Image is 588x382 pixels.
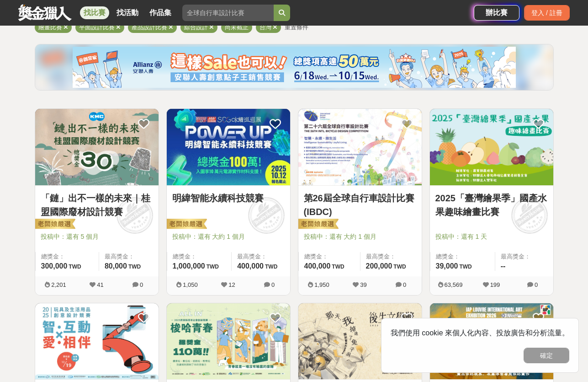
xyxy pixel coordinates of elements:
[97,281,103,288] span: 41
[535,281,538,288] span: 0
[41,232,153,242] span: 投稿中：還有 5 個月
[167,109,290,185] img: Cover Image
[524,348,569,363] button: 確定
[73,47,516,88] img: cf4fb443-4ad2-4338-9fa3-b46b0bf5d316.png
[304,232,416,242] span: 投稿中：還有 大約 1 個月
[172,191,285,205] a: 明緯智能永續科技競賽
[474,5,519,21] a: 辦比賽
[403,281,406,288] span: 0
[182,5,274,21] input: 全球自行車設計比賽
[285,24,308,31] span: 重置條件
[105,262,127,270] span: 80,000
[391,329,569,337] span: 我們使用 cookie 來個人化內容、投放廣告和分析流量。
[366,262,392,270] span: 200,000
[207,264,219,270] span: TWD
[38,24,62,31] span: 繪畫比賽
[51,281,66,288] span: 2,201
[297,218,339,231] img: 老闆娘嚴選
[435,191,548,219] a: 2025「臺灣繪果季」國產水果趣味繪畫比賽
[35,109,159,186] a: Cover Image
[146,6,175,19] a: 作品集
[436,252,489,261] span: 總獎金：
[184,24,208,31] span: 綜合設計
[304,262,331,270] span: 400,000
[165,218,207,231] img: 老闆娘嚴選
[298,109,422,185] img: Cover Image
[35,303,159,380] img: Cover Image
[304,252,355,261] span: 總獎金：
[113,6,142,19] a: 找活動
[490,281,500,288] span: 199
[298,303,422,380] img: Cover Image
[524,5,570,21] div: 登入 / 註冊
[35,109,159,185] img: Cover Image
[173,252,226,261] span: 總獎金：
[41,252,93,261] span: 總獎金：
[167,109,290,186] a: Cover Image
[332,264,344,270] span: TWD
[260,24,271,31] span: 台灣
[304,191,416,219] a: 第26屆全球自行車設計比賽(IBDC)
[298,109,422,186] a: Cover Image
[173,262,205,270] span: 1,000,000
[128,264,141,270] span: TWD
[41,191,153,219] a: 「鏈」出不一樣的未來｜桂盟國際廢材設計競賽
[80,6,109,19] a: 找比賽
[79,24,115,31] span: 平面設計比賽
[435,232,548,242] span: 投稿中：還有 1 天
[314,281,329,288] span: 1,950
[436,262,458,270] span: 39,000
[140,281,143,288] span: 0
[459,264,471,270] span: TWD
[183,281,198,288] span: 1,050
[167,303,290,380] img: Cover Image
[225,24,249,31] span: 尚未截止
[445,281,463,288] span: 63,569
[33,218,75,231] img: 老闆娘嚴選
[393,264,406,270] span: TWD
[132,24,167,31] span: 產品設計比賽
[360,281,366,288] span: 39
[366,252,416,261] span: 最高獎金：
[41,262,68,270] span: 300,000
[172,232,285,242] span: 投稿中：還有 大約 1 個月
[265,264,277,270] span: TWD
[430,303,553,380] img: Cover Image
[69,264,81,270] span: TWD
[271,281,275,288] span: 0
[501,252,548,261] span: 最高獎金：
[105,252,153,261] span: 最高獎金：
[430,109,553,185] img: Cover Image
[228,281,235,288] span: 12
[237,262,264,270] span: 400,000
[501,262,506,270] span: --
[237,252,284,261] span: 最高獎金：
[430,109,553,186] a: Cover Image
